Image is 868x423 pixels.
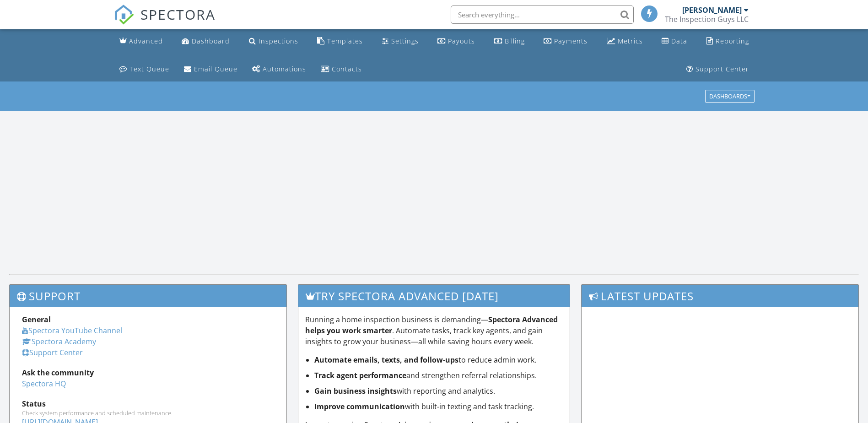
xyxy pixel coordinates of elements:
[22,336,96,347] a: Spectora Academy
[682,5,742,15] div: [PERSON_NAME]
[314,370,563,381] li: and strengthen referral relationships.
[114,12,216,32] a: SPECTORA
[305,314,563,347] p: Running a home inspection business is demanding— . Automate tasks, track key agents, and gain ins...
[434,33,479,50] a: Payouts
[709,93,750,100] div: Dashboards
[671,37,687,45] div: Data
[114,5,134,25] img: The Best Home Inspection Software - Spectora
[705,90,755,103] button: Dashboards
[192,37,230,45] div: Dashboard
[603,33,647,50] a: Metrics
[554,37,588,45] div: Payments
[22,367,274,378] div: Ask the community
[314,385,563,396] li: with reporting and analytics.
[22,325,122,336] a: Spectora YouTube Channel
[22,347,83,358] a: Support Center
[22,409,274,417] div: Check system performance and scheduled maintenance.
[582,285,858,307] h3: Latest Updates
[491,33,528,50] a: Billing
[695,65,749,73] div: Support Center
[314,401,563,412] li: with built-in texting and task tracking.
[314,401,405,412] strong: Improve communication
[378,33,422,50] a: Settings
[451,5,634,24] input: Search everything...
[248,61,310,78] a: Automations (Basic)
[116,61,173,78] a: Text Queue
[314,370,406,380] strong: Track agent performance
[658,33,691,50] a: Data
[332,65,362,73] div: Contacts
[178,33,233,50] a: Dashboard
[327,37,363,45] div: Templates
[129,37,163,45] div: Advanced
[540,33,591,50] a: Payments
[313,33,367,50] a: Templates
[129,65,169,73] div: Text Queue
[448,37,475,45] div: Payouts
[263,65,306,73] div: Automations
[22,315,51,325] strong: General
[259,37,298,45] div: Inspections
[314,354,563,365] li: to reduce admin work.
[22,379,66,389] a: Spectora HQ
[194,65,237,73] div: Email Queue
[140,5,216,24] span: SPECTORA
[10,285,286,307] h3: Support
[683,61,753,78] a: Support Center
[716,37,749,45] div: Reporting
[703,33,753,50] a: Reporting
[391,37,419,45] div: Settings
[22,398,274,409] div: Status
[180,61,241,78] a: Email Queue
[298,285,570,307] h3: Try spectora advanced [DATE]
[305,315,558,336] strong: Spectora Advanced helps you work smarter
[314,386,397,396] strong: Gain business insights
[505,37,525,45] div: Billing
[618,37,643,45] div: Metrics
[317,61,366,78] a: Contacts
[665,15,749,24] div: The Inspection Guys LLC
[116,33,167,50] a: Advanced
[245,33,302,50] a: Inspections
[314,355,458,365] strong: Automate emails, texts, and follow-ups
